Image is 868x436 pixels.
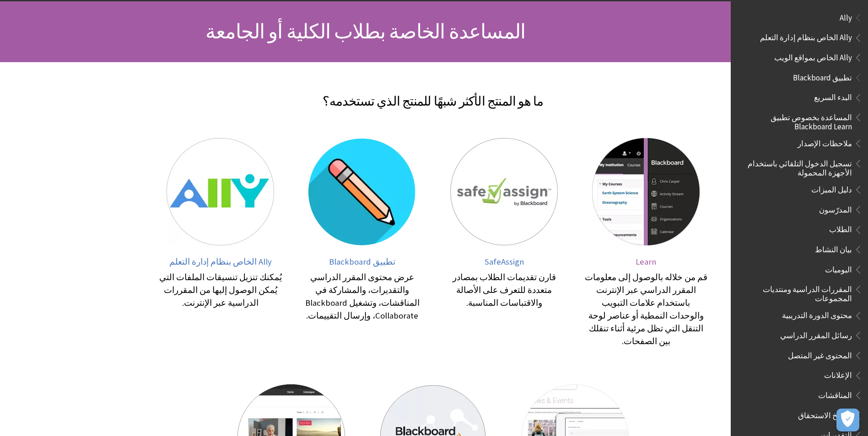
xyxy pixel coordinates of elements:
[442,138,566,348] a: SafeAssign SafeAssign قارن تقديمات الطلاب بمصادر متعددة للتعرف على الأصالة والاقتباسات المناسبة.
[760,30,852,43] span: Ally الخاص بنظام إدارة التعلم
[774,50,852,62] span: Ally الخاص بمواقع الويب
[780,328,852,340] span: رسائل المقرر الدراسي
[793,70,852,82] span: تطبيق Blackboard
[592,138,700,245] img: Learn
[814,90,852,102] span: البدء السريع
[167,138,274,245] img: Ally الخاص بنظام إدارة التعلم
[150,80,717,111] h2: ما هو المنتج الأكثر شبهًا للمنتج الذي تستخدمه؟
[329,256,395,267] span: تطبيق Blackboard
[301,271,424,322] div: عرض محتوى المقرر الدراسي والتقديرات، والمشاركة في المناقشات، وتشغيل Blackboard Collaborate، وإرسا...
[788,348,852,360] span: المحتوى غير المتصل
[450,138,558,245] img: SafeAssign
[742,282,852,303] span: المقررات الدراسية ومنتديات المجموعات
[301,138,424,348] a: تطبيق Blackboard تطبيق Blackboard عرض محتوى المقرر الدراسي والتقديرات، والمشاركة في المناقشات، وت...
[840,10,852,22] span: Ally
[815,242,852,254] span: بيان النشاط
[798,136,852,148] span: ملاحظات الإصدار
[159,271,282,309] div: يُمكنك تنزيل تنسيقات الملفات التي يُمكن الوصول إليها من المقررات الدراسية عبر الإنترنت.
[742,110,852,131] span: المساعدة بخصوص تطبيق Blackboard Learn
[824,368,852,380] span: الإعلانات
[169,256,272,267] span: Ally الخاص بنظام إدارة التعلم
[205,19,526,44] span: المساعدة الخاصة بطلاب الكلية أو الجامعة
[736,10,863,65] nav: Book outline for Anthology Ally Help
[818,388,852,400] span: المناقشات
[798,408,852,420] span: تواريخ الاستحقاق
[636,256,656,267] span: Learn
[485,256,524,267] span: SafeAssign
[584,138,708,348] a: Learn Learn قم من خلاله بالوصول إلى معلومات المقرر الدراسي عبر الإنترنت باستخدام علامات التبويب و...
[811,182,852,194] span: دليل الميزات
[782,308,852,320] span: محتوى الدورة التدريبية
[819,202,852,214] span: المدرّسون
[825,262,852,274] span: اليوميات
[442,271,566,309] div: قارن تقديمات الطلاب بمصادر متعددة للتعرف على الأصالة والاقتباسات المناسبة.
[308,138,416,245] img: تطبيق Blackboard
[742,156,852,177] span: تسجيل الدخول التلقائي باستخدام الأجهزة المحمولة
[584,271,708,348] div: قم من خلاله بالوصول إلى معلومات المقرر الدراسي عبر الإنترنت باستخدام علامات التبويب والوحدات النم...
[836,409,859,431] button: فتح التفضيلات
[829,222,852,234] span: الطلاب
[159,138,282,348] a: Ally الخاص بنظام إدارة التعلم Ally الخاص بنظام إدارة التعلم يُمكنك تنزيل تنسيقات الملفات التي يُم...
